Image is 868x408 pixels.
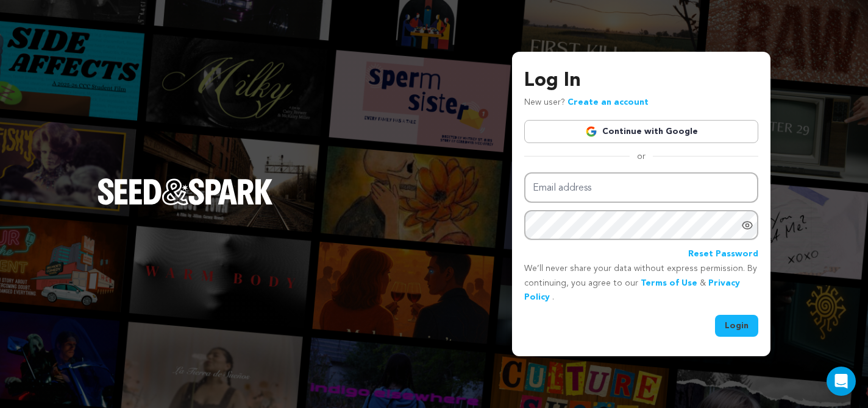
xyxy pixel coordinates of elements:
div: Open Intercom Messenger [827,367,856,396]
span: or [630,150,653,163]
img: Google logo [585,125,597,138]
input: Email address [524,172,758,203]
p: We’ll never share your data without express permission. By continuing, you agree to our & . [524,262,758,305]
button: Login [715,315,758,337]
img: Seed&Spark Logo [98,178,273,205]
a: Show password as plain text. Warning: this will display your password on the screen. [741,219,753,231]
p: New user? [524,96,649,110]
a: Create an account [567,98,649,107]
h3: Log In [524,66,758,96]
a: Continue with Google [524,120,758,143]
a: Seed&Spark Homepage [98,178,273,230]
a: Reset Password [688,247,758,262]
a: Terms of Use [641,279,697,287]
